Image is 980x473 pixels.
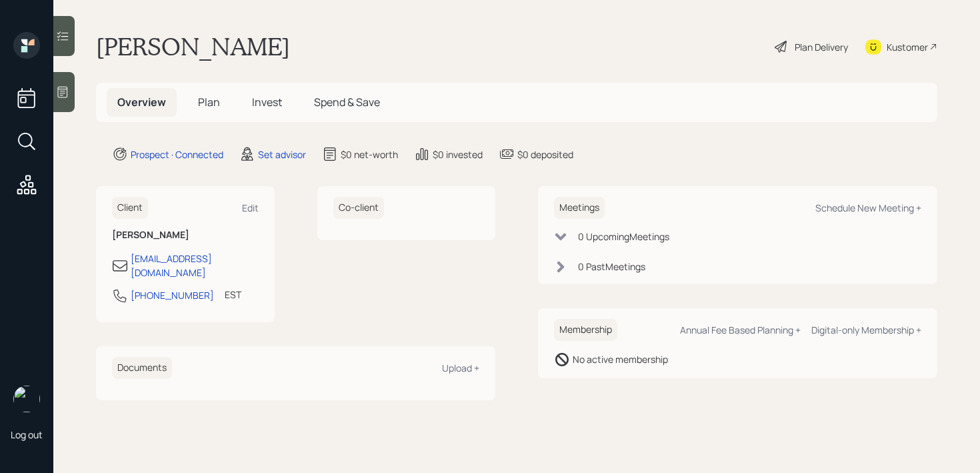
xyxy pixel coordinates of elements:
[578,229,669,244] div: 0 Upcoming Meeting s
[131,288,214,302] div: [PHONE_NUMBER]
[554,319,617,341] h6: Membership
[112,229,259,241] h6: [PERSON_NAME]
[680,324,801,336] div: Annual Fee Based Planning +
[11,428,43,441] div: Log out
[198,95,220,109] span: Plan
[258,147,306,161] div: Set advisor
[112,197,148,219] h6: Client
[225,288,241,302] div: EST
[811,324,921,336] div: Digital-only Membership +
[333,197,384,219] h6: Co-client
[13,386,40,412] img: retirable_logo.png
[887,40,928,54] div: Kustomer
[795,40,848,54] div: Plan Delivery
[112,357,172,379] h6: Documents
[131,252,259,280] div: [EMAIL_ADDRESS][DOMAIN_NAME]
[96,32,290,61] h1: [PERSON_NAME]
[517,147,573,161] div: $0 deposited
[242,201,259,214] div: Edit
[815,201,921,214] div: Schedule New Meeting +
[341,147,398,161] div: $0 net-worth
[252,95,282,109] span: Invest
[314,95,380,109] span: Spend & Save
[131,147,223,161] div: Prospect · Connected
[554,197,605,219] h6: Meetings
[117,95,166,109] span: Overview
[573,352,668,366] div: No active membership
[442,362,479,374] div: Upload +
[433,147,483,161] div: $0 invested
[578,260,645,274] div: 0 Past Meeting s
